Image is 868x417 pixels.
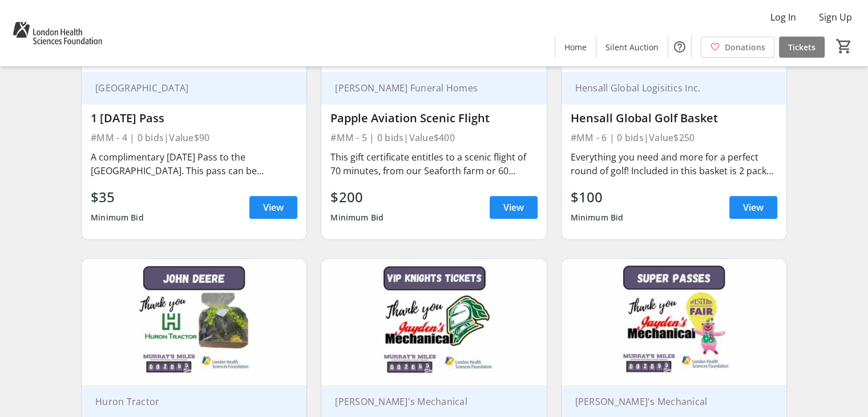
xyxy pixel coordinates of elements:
[82,259,306,386] img: Huron Tractor Gift Basket
[743,201,764,214] span: View
[91,111,297,125] div: 1 [DATE] Pass
[503,201,524,214] span: View
[779,37,825,58] a: Tickets
[596,37,668,58] a: Silent Auction
[729,196,777,219] a: View
[770,10,796,24] span: Log In
[819,10,852,24] span: Sign Up
[490,196,538,219] a: View
[91,207,144,228] div: Minimum Bid
[564,41,587,53] span: Home
[571,207,624,228] div: Minimum Bid
[701,37,774,58] a: Donations
[263,201,284,214] span: View
[330,130,537,146] div: #MM - 5 | 0 bids | Value $400
[562,259,786,386] img: Western Fair Super Passes
[571,187,624,207] div: $100
[91,130,297,146] div: #MM - 4 | 0 bids | Value $90
[571,111,777,125] div: Hensall Global Golf Basket
[725,41,765,53] span: Donations
[788,41,815,53] span: Tickets
[555,37,596,58] a: Home
[668,35,691,58] button: Help
[330,187,383,207] div: $200
[321,259,546,386] img: VIP London Knights Tickets
[91,82,284,94] div: [GEOGRAPHIC_DATA]
[571,130,777,146] div: #MM - 6 | 0 bids | Value $250
[330,111,537,125] div: Papple Aviation Scenic Flight
[91,396,284,407] div: Huron Tractor
[605,41,659,53] span: Silent Auction
[91,150,297,178] div: A complimentary [DATE] Pass to the [GEOGRAPHIC_DATA]. This pass can be redeemed for general admis...
[810,8,861,26] button: Sign Up
[330,396,523,407] div: [PERSON_NAME]'s Mechanical
[7,5,108,62] img: London Health Sciences Foundation's Logo
[330,82,523,94] div: [PERSON_NAME] Funeral Homes
[330,207,383,228] div: Minimum Bid
[91,187,144,207] div: $35
[330,150,537,178] div: This gift certificate entitles to a scenic flight of 70 minutes, from our Seaforth farm or 60 min...
[249,196,297,219] a: View
[571,82,764,94] div: Hensall Global Logisitics Inc.
[571,396,764,407] div: [PERSON_NAME]'s Mechanical
[571,150,777,178] div: Everything you need and more for a perfect round of golf! Included in this basket is 2 packs of T...
[834,36,854,57] button: Cart
[761,8,805,26] button: Log In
